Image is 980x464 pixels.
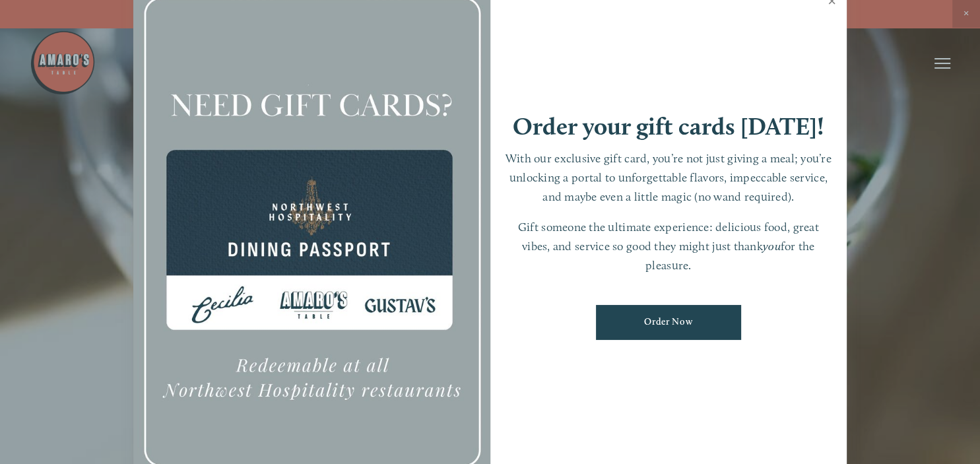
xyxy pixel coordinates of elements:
a: Order Now [596,305,741,340]
p: With our exclusive gift card, you’re not just giving a meal; you’re unlocking a portal to unforge... [504,149,834,206]
em: you [763,239,781,253]
h1: Order your gift cards [DATE]! [513,114,824,139]
p: Gift someone the ultimate experience: delicious food, great vibes, and service so good they might... [504,218,834,275]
